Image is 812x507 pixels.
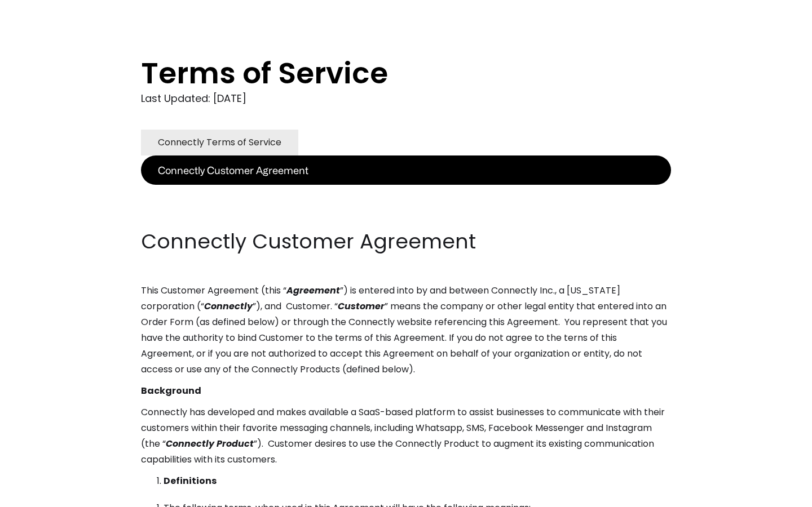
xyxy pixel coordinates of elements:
[141,206,671,222] p: ‍
[141,404,671,468] p: Connectly has developed and makes available a SaaS-based platform to assist businesses to communi...
[11,486,68,503] aside: Language selected: English
[158,162,308,178] div: Connectly Customer Agreement
[158,135,281,150] div: Connectly Terms of Service
[141,283,671,377] p: This Customer Agreement (this “ ”) is entered into by and between Connectly Inc., a [US_STATE] co...
[166,437,254,450] em: Connectly Product
[141,90,671,107] div: Last Updated: [DATE]
[141,384,201,397] strong: Background
[286,284,340,297] em: Agreement
[338,300,385,313] em: Customer
[164,474,217,487] strong: Definitions
[141,228,671,256] h2: Connectly Customer Agreement
[141,185,671,201] p: ‍
[204,300,253,313] em: Connectly
[141,56,626,90] h1: Terms of Service
[23,487,68,503] ul: Language list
